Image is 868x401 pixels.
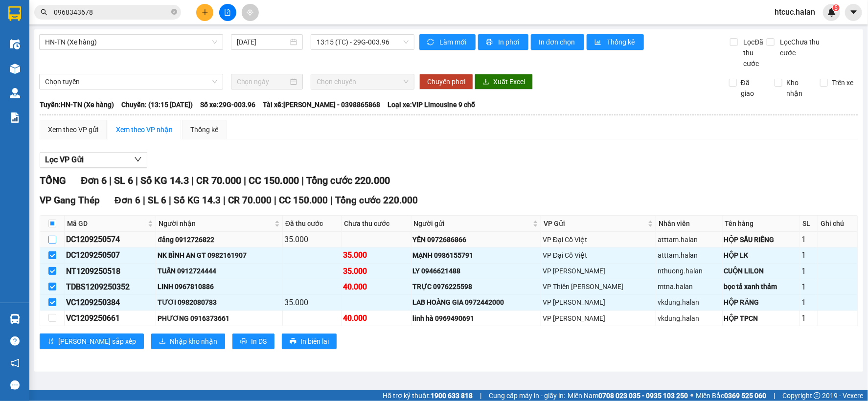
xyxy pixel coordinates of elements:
[343,265,409,277] div: 35.000
[237,76,288,87] input: Chọn ngày
[66,265,154,277] div: NT1209250518
[493,76,525,87] span: Xuất Excel
[45,74,217,89] span: Chọn tuyến
[543,250,654,261] div: VP Đại Cồ Việt
[158,266,281,276] div: TUẤN 0912724444
[158,250,281,261] div: NK BÌNH AN GT 0982161907
[8,6,21,21] img: logo-vxr
[739,37,767,69] span: Lọc Đã thu cước
[498,37,521,47] span: In phơi
[148,195,166,206] span: SL 6
[801,296,816,309] div: 1
[767,6,823,18] span: htcuc.halan
[54,7,169,18] input: Tìm tên, số ĐT hoặc mã đơn
[65,232,156,247] td: DC1209250574
[439,37,468,47] span: Làm mới
[109,175,112,186] span: |
[12,12,86,61] img: logo.jpg
[544,218,646,229] span: VP Gửi
[801,312,816,324] div: 1
[242,4,259,21] button: aim
[543,281,654,292] div: VP Thiên [PERSON_NAME]
[114,195,140,206] span: Đơn 6
[290,338,297,346] span: printer
[196,4,213,21] button: plus
[48,124,98,135] div: Xem theo VP gửi
[140,175,189,186] span: Số KG 14.3
[696,390,766,401] span: Miền Bắc
[40,101,114,109] b: Tuyến: HN-TN (Xe hàng)
[263,99,380,110] span: Tài xế: [PERSON_NAME] - 0398865868
[91,24,409,36] li: 271 - [PERSON_NAME] - [GEOGRAPHIC_DATA] - [GEOGRAPHIC_DATA]
[40,334,144,349] button: sort-ascending[PERSON_NAME] sắp xếp
[66,296,154,309] div: VC1209250384
[531,34,584,50] button: In đơn chọn
[594,39,603,46] span: bar-chart
[330,195,333,206] span: |
[45,154,84,166] span: Lọc VP Gửi
[690,394,693,398] span: ⚪️
[801,281,816,293] div: 1
[306,175,390,186] span: Tổng cước 220.000
[158,313,281,324] div: PHƯƠNG 0916373661
[65,247,156,263] td: DC1209250507
[279,195,328,206] span: CC 150.000
[224,9,231,16] span: file-add
[40,195,100,206] span: VP Gang Thép
[723,216,800,232] th: Tên hàng
[543,266,654,276] div: VP [PERSON_NAME]
[317,35,409,49] span: 13:15 (TC) - 29G-003.96
[541,279,656,295] td: VP Thiên Đường Bảo Sơn
[478,34,528,50] button: printerIn phơi
[413,266,539,276] div: LY 0946621488
[58,336,136,347] span: [PERSON_NAME] sắp xếp
[228,195,272,206] span: CR 70.000
[284,233,340,245] div: 35.000
[658,313,720,324] div: vkdung.halan
[482,78,489,86] span: download
[66,249,154,261] div: DC1209250507
[834,4,838,11] span: 5
[282,334,337,349] button: printerIn biên lai
[159,218,273,229] span: Người nhận
[65,279,156,295] td: TDBS1209250352
[419,34,476,50] button: syncLàm mới
[480,390,481,401] span: |
[81,175,107,186] span: Đơn 6
[782,77,813,99] span: Kho nhận
[342,216,411,232] th: Chưa thu cước
[12,67,132,83] b: GỬI : VP Gang Thép
[543,313,654,324] div: VP [PERSON_NAME]
[658,281,720,292] div: mtna.halan
[237,37,288,47] input: 12/09/2025
[658,266,720,276] div: nthuong.halan
[67,218,146,229] span: Mã GD
[539,37,576,47] span: In đơn chọn
[833,4,840,11] sup: 5
[317,74,409,89] span: Chọn chuyến
[801,233,816,245] div: 1
[800,216,818,232] th: SL
[827,8,836,17] img: icon-new-feature
[724,297,799,308] div: HỘP RĂNG
[202,9,208,16] span: plus
[300,336,329,347] span: In biên lai
[65,311,156,326] td: VC1209250661
[724,281,799,292] div: bọc tả xanh thảm
[413,297,539,308] div: LAB HOÀNG GIA 0972442000
[121,99,193,110] span: Chuyến: (13:15 [DATE])
[66,233,154,245] div: DC1209250574
[814,392,821,399] span: copyright
[66,281,154,293] div: TDBS1209250352
[489,390,565,401] span: Cung cấp máy in - giấy in:
[413,281,539,292] div: TRỰC 0976225598
[828,77,857,88] span: Trên xe
[41,9,47,16] span: search
[114,175,133,186] span: SL 6
[774,390,775,401] span: |
[190,124,218,135] div: Thống kê
[724,266,799,276] div: CUỘN LILON
[10,64,20,74] img: warehouse-icon
[724,392,766,400] strong: 0369 525 060
[427,39,435,46] span: sync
